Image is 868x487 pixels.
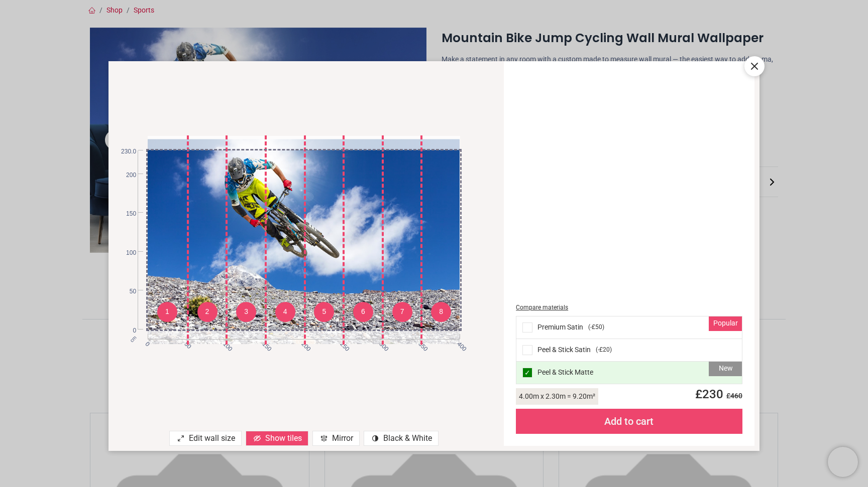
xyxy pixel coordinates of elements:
span: 0 [117,327,136,335]
span: ( -£50 ) [588,323,604,332]
span: 250 [338,340,345,347]
div: Peel & Stick Matte [516,362,741,384]
span: 0 [143,340,150,347]
div: 4.00 m x 2.30 m = 9.20 m² [516,388,598,405]
div: Compare materials [516,303,742,312]
span: £ 460 [723,392,742,400]
span: 200 [299,340,306,347]
div: Edit wall size [169,431,242,446]
span: ( -£20 ) [596,346,612,354]
span: 50 [117,287,136,296]
div: Peel & Stick Satin [516,339,741,362]
span: 350 [416,340,423,347]
div: Add to cart [516,409,742,434]
div: Premium Satin [516,316,741,339]
div: New [709,362,742,377]
span: 150 [260,340,267,347]
span: 400 [455,340,462,347]
div: Black & White [364,431,439,446]
div: Show tiles [246,431,308,446]
span: £ 230 [689,387,742,401]
div: Mirror [312,431,360,446]
div: Popular [709,316,742,332]
span: 230.0 [117,147,136,156]
span: ✓ [524,369,530,376]
span: cm [129,335,138,343]
span: 100 [221,340,228,347]
span: 50 [182,340,189,347]
span: 300 [377,340,384,347]
span: 100 [117,249,136,257]
iframe: Brevo live chat [828,447,858,477]
span: 200 [117,171,136,180]
span: 150 [117,210,136,218]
